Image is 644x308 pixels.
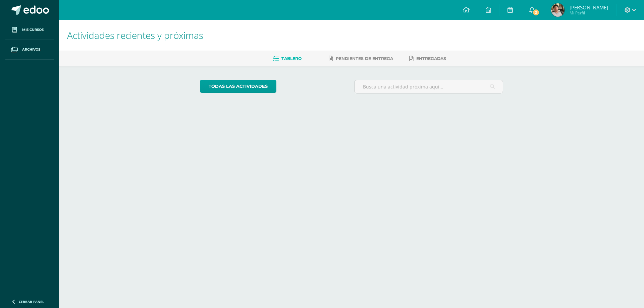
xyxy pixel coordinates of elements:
span: Cerrar panel [19,299,44,304]
span: Tablero [281,56,302,61]
a: Mis cursos [5,20,54,40]
a: Tablero [273,53,302,64]
span: Mis cursos [22,27,44,33]
a: todas las Actividades [200,80,276,93]
span: Archivos [22,47,40,52]
a: Entregadas [409,53,446,64]
img: 92548f5915f3b868076b4bfab3862d30.png [551,3,565,17]
span: Pendientes de entrega [336,56,393,61]
a: Pendientes de entrega [329,53,393,64]
span: [PERSON_NAME] [570,4,608,11]
span: Entregadas [416,56,446,61]
span: Mi Perfil [570,10,608,16]
span: 3 [532,9,539,16]
input: Busca una actividad próxima aquí... [355,80,503,93]
span: Actividades recientes y próximas [67,29,203,42]
a: Archivos [5,40,54,60]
